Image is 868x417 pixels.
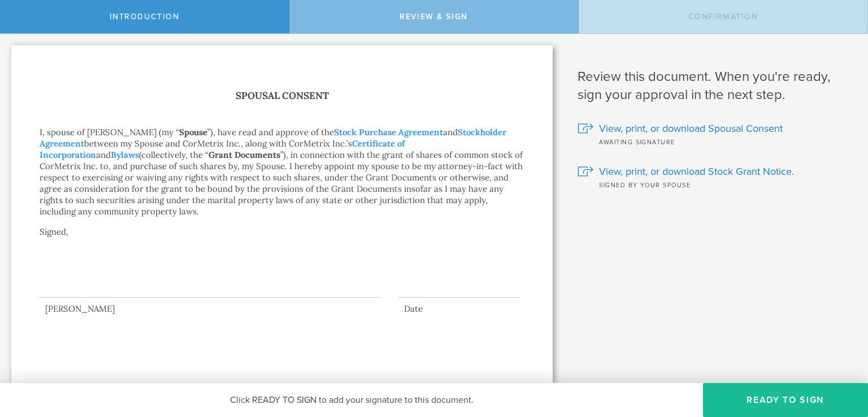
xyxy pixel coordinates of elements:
span: Confirmation [688,12,758,22]
a: Stock Purchase Agreement [334,127,443,137]
strong: Grant Documents [209,149,280,160]
a: Stockholder Agreement [40,127,506,149]
div: [PERSON_NAME] [40,303,379,315]
p: I, spouse of [PERSON_NAME] (my “ ”), have read and approve of the and between my Spouse and CorMe... [40,127,524,217]
span: Click READY TO SIGN to add your signature to this document. [230,394,474,406]
div: Date [398,303,520,315]
div: Signed by your spouse [578,179,851,190]
button: Ready to Sign [703,383,868,417]
span: Review & Sign [400,12,468,22]
strong: Spouse [179,127,207,137]
div: Awaiting signature [578,136,851,147]
span: View, print, or download Stock Grant Notice. [599,164,794,179]
p: Signed, [40,226,524,260]
h1: Spousal Consent [40,88,524,104]
a: Certificate of Incorporation [40,138,405,160]
span: Introduction [110,12,180,22]
span: View, print, or download Spousal Consent [599,121,783,136]
a: Bylaws [111,149,139,160]
h1: Review this document. When you're ready, sign your approval in the next step. [578,68,851,104]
